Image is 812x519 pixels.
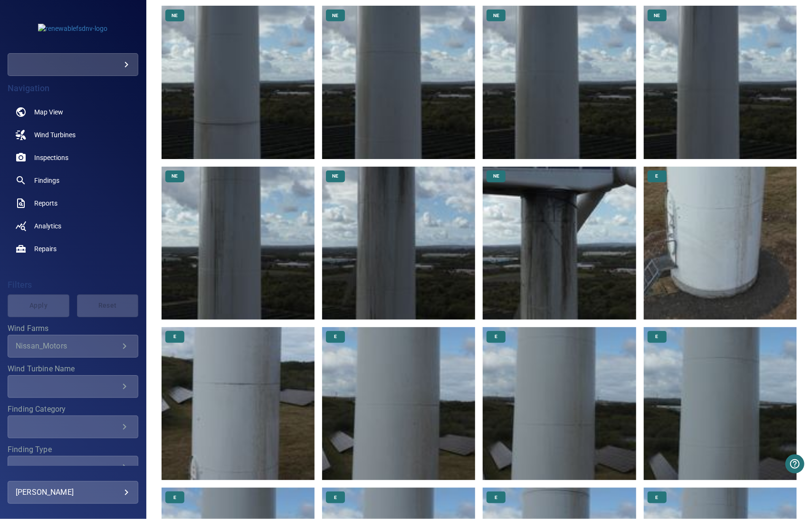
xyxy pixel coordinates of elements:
div: Wind Farms [8,335,138,358]
span: E [650,494,664,501]
span: Repairs [34,244,57,254]
span: E [489,494,503,501]
span: NE [166,173,183,179]
div: Finding Type [8,456,138,479]
span: E [650,333,664,340]
div: Finding Category [8,415,138,438]
span: E [489,333,503,340]
div: Wind Turbine Name [8,375,138,398]
span: NE [166,12,183,19]
span: Map View [34,107,63,117]
a: map noActive [8,101,138,123]
span: NE [326,12,344,19]
span: E [328,494,343,501]
span: Inspections [34,153,68,162]
span: Wind Turbines [34,130,76,140]
a: reports noActive [8,192,138,215]
h4: Navigation [8,84,138,93]
label: Wind Farms [8,325,138,332]
img: renewablefsdnv-logo [38,24,107,33]
a: inspections noActive [8,146,138,169]
h4: Filters [8,280,138,290]
div: renewablefsdnv [8,53,138,76]
span: Analytics [34,221,61,231]
span: NE [648,12,666,19]
span: NE [326,173,344,179]
span: Reports [34,198,57,208]
div: [PERSON_NAME] [16,485,130,500]
label: Finding Category [8,406,138,413]
span: E [650,173,664,179]
span: E [168,333,182,340]
span: E [328,333,343,340]
span: Findings [34,176,59,185]
a: windturbines noActive [8,123,138,146]
span: NE [487,173,505,179]
span: E [168,494,182,501]
a: analytics noActive [8,215,138,237]
div: Nissan_Motors [16,341,119,350]
label: Wind Turbine Name [8,365,138,373]
span: NE [487,12,505,19]
a: repairs noActive [8,237,138,260]
label: Finding Type [8,446,138,453]
a: findings noActive [8,169,138,192]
